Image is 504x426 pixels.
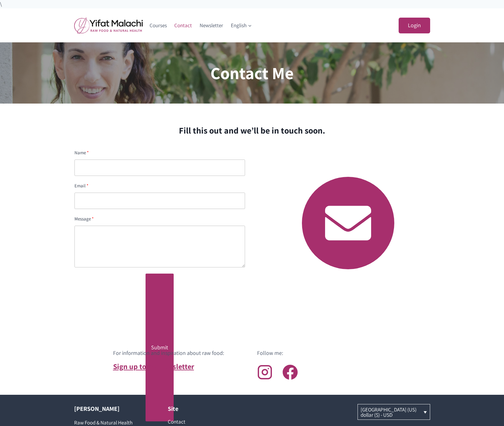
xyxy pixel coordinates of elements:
a: Courses [146,18,171,33]
div: Message [74,215,245,223]
button: Submit [146,274,174,421]
a: Sign up to my newsletter [113,361,194,371]
a: Contact [171,18,196,33]
div: Email [74,182,245,190]
div: Name [74,149,245,156]
h2: [PERSON_NAME] [74,404,149,413]
a: Newsletter [196,18,227,33]
a: [GEOGRAPHIC_DATA] (US) dollar ($) - USD [358,404,430,420]
nav: Primary Navigation [146,18,256,33]
a: Login [399,18,430,33]
a: English [227,18,256,33]
h6: Follow me: [257,349,283,357]
h6: For information and inspiration about raw food: [113,349,224,357]
h2: Site [168,404,243,413]
span: English [231,21,252,30]
img: yifat_logo41_en.png [74,17,143,34]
